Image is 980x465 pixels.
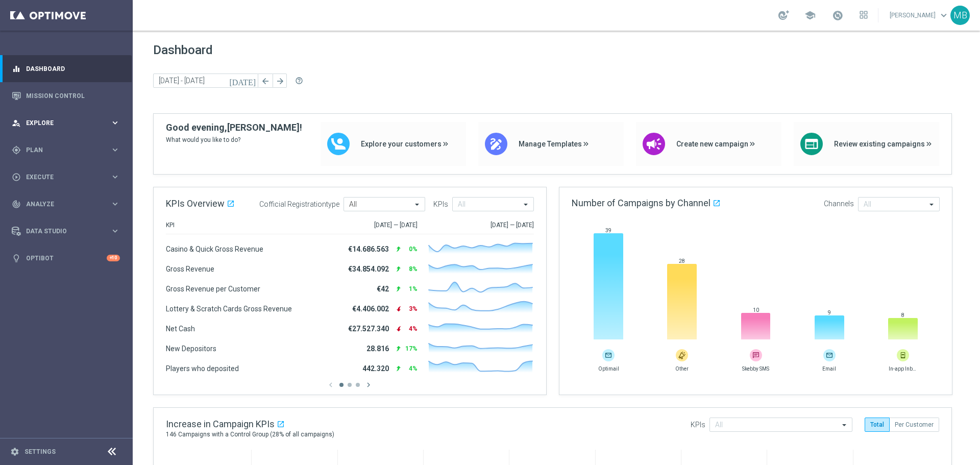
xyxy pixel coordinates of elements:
[11,65,120,73] button: equalizer Dashboard
[26,120,110,126] span: Explore
[26,174,110,180] span: Execute
[26,147,110,153] span: Plan
[110,199,120,209] i: keyboard_arrow_right
[938,10,949,21] span: keyboard_arrow_down
[12,254,21,263] i: lightbulb
[26,55,120,82] a: Dashboard
[107,255,120,261] div: +10
[26,228,110,234] span: Data Studio
[12,145,110,155] div: Plan
[11,200,120,208] button: track_changes Analyze keyboard_arrow_right
[26,244,107,272] a: Optibot
[12,227,110,236] div: Data Studio
[12,173,21,182] i: play_circle_outline
[110,145,120,155] i: keyboard_arrow_right
[12,82,120,109] div: Mission Control
[12,145,21,155] i: gps_fixed
[12,200,21,209] i: track_changes
[110,118,120,128] i: keyboard_arrow_right
[12,118,110,128] div: Explore
[889,8,950,23] a: [PERSON_NAME]keyboard_arrow_down
[26,201,110,207] span: Analyze
[12,244,120,272] div: Optibot
[12,55,120,82] div: Dashboard
[950,6,970,25] div: MB
[12,64,21,74] i: equalizer
[11,119,120,127] button: person_search Explore keyboard_arrow_right
[11,92,120,100] button: Mission Control
[11,146,120,154] button: gps_fixed Plan keyboard_arrow_right
[11,227,120,235] button: Data Studio keyboard_arrow_right
[804,10,816,21] span: school
[11,173,120,181] button: play_circle_outline Execute keyboard_arrow_right
[110,226,120,236] i: keyboard_arrow_right
[11,254,120,262] button: lightbulb Optibot +10
[26,82,120,109] a: Mission Control
[12,118,21,128] i: person_search
[10,447,19,456] i: settings
[12,173,110,182] div: Execute
[110,172,120,182] i: keyboard_arrow_right
[24,449,56,455] a: Settings
[12,200,110,209] div: Analyze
